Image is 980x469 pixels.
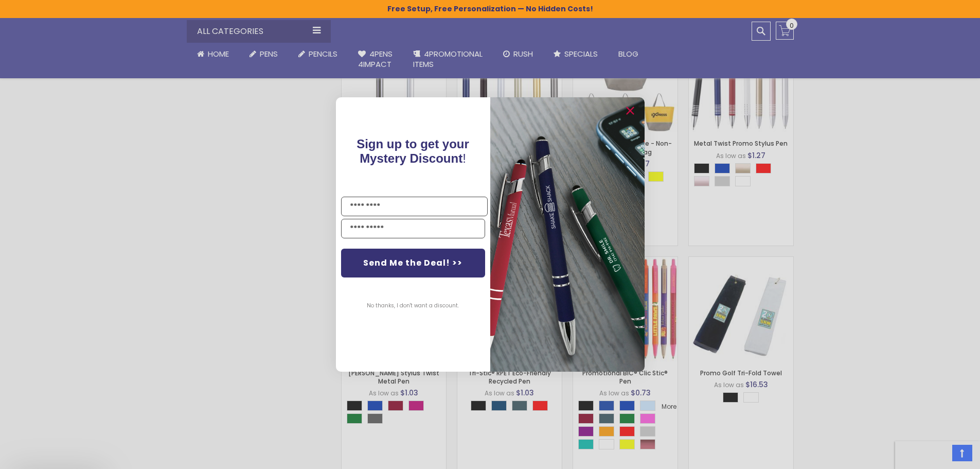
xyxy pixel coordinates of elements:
span: Sign up to get your Mystery Discount [357,137,469,165]
button: Send Me the Deal! >> [341,249,485,277]
input: YOUR EMAIL [341,219,485,238]
span: ! [357,137,469,165]
iframe: Google Customer Reviews [895,441,980,469]
button: Close dialog [622,102,638,119]
img: 081b18bf-2f98-4675-a917-09431eb06994.jpeg [490,97,645,372]
button: No thanks, I don't want a discount. [362,293,464,319]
